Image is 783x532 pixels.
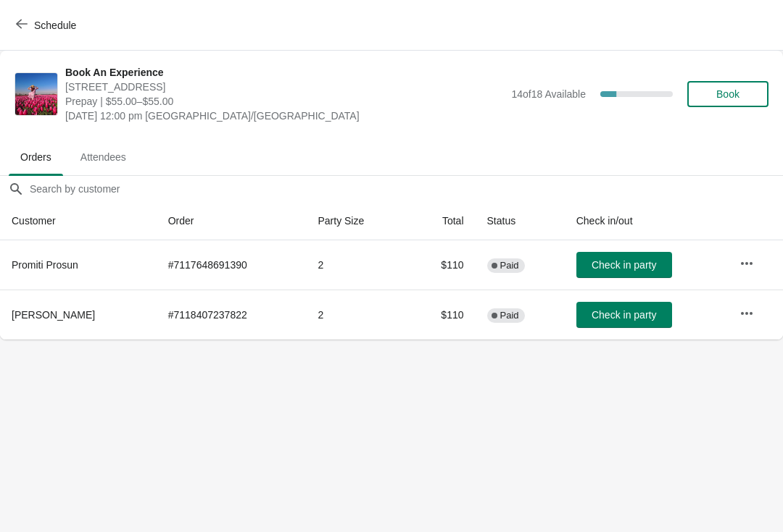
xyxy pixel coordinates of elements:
span: Check in party [592,309,656,321]
td: 2 [306,240,407,290]
span: Orders [9,144,63,170]
span: Schedule [34,20,76,31]
span: 14 of 18 Available [511,88,586,100]
span: Check in party [592,259,656,271]
img: Book An Experience [15,73,57,115]
span: [DATE] 12:00 pm [GEOGRAPHIC_DATA]/[GEOGRAPHIC_DATA] [65,109,504,123]
button: Check in party [576,252,672,278]
th: Status [476,202,565,240]
span: Attendees [69,144,138,170]
td: # 7117648691390 [157,240,307,290]
span: Promiti Prosun [12,259,78,271]
input: Search by customer [29,176,783,202]
td: $110 [408,290,476,339]
th: Check in/out [565,202,728,240]
span: Book [716,88,739,100]
th: Total [408,202,476,240]
td: 2 [306,290,407,339]
th: Party Size [306,202,407,240]
button: Schedule [7,12,88,38]
td: # 7118407237822 [157,290,307,339]
span: [STREET_ADDRESS] [65,80,504,94]
td: $110 [408,240,476,290]
button: Check in party [576,302,672,328]
button: Book [687,81,768,107]
th: Order [157,202,307,240]
span: Prepay | $55.00–$55.00 [65,94,504,109]
span: [PERSON_NAME] [12,309,95,321]
span: Paid [500,310,519,321]
span: Book An Experience [65,65,504,80]
span: Paid [500,260,519,271]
